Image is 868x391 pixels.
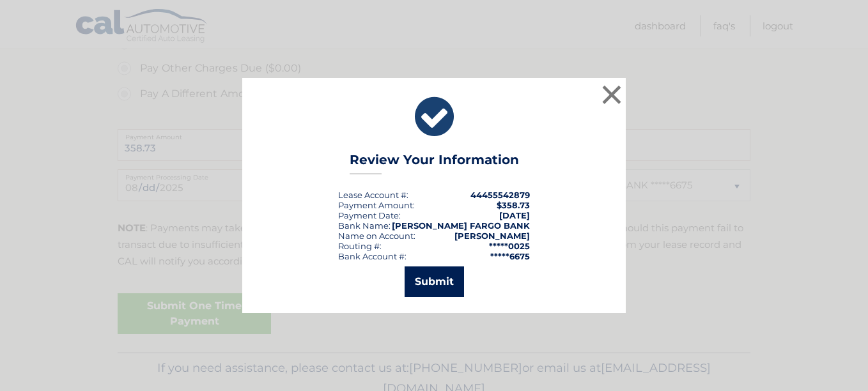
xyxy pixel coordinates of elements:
strong: 44455542879 [470,190,530,200]
div: Bank Name: [338,220,391,231]
strong: [PERSON_NAME] [454,231,530,241]
button: Submit [405,266,464,297]
h3: Review Your Information [350,152,519,174]
span: Payment Date [338,210,399,220]
div: Routing #: [338,241,382,251]
span: $358.73 [497,200,530,210]
strong: [PERSON_NAME] FARGO BANK [392,220,530,231]
div: Payment Amount: [338,200,415,210]
div: Bank Account #: [338,251,407,261]
div: : [338,210,401,220]
div: Lease Account #: [338,190,408,200]
div: Name on Account: [338,231,415,241]
span: [DATE] [499,210,530,220]
button: × [599,82,624,107]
